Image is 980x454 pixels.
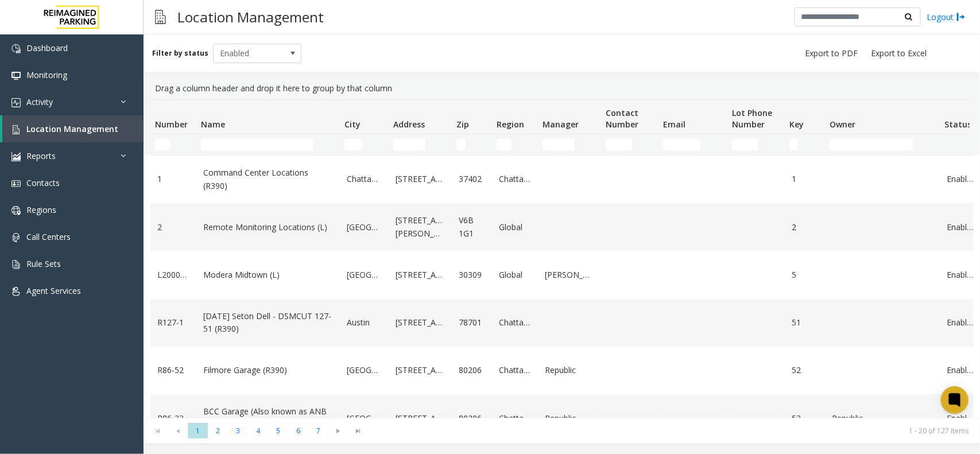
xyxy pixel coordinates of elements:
[663,139,701,150] input: Email Filter
[497,139,512,150] input: Region Filter
[155,119,188,130] span: Number
[947,269,973,281] a: Enabled
[11,152,21,161] img: 'icon'
[351,426,366,436] span: Go to the last page
[538,134,601,155] td: Manager Filter
[26,285,81,296] span: Agent Services
[11,179,21,188] img: 'icon'
[157,221,189,234] a: 2
[288,423,308,439] span: Page 6
[732,107,772,130] span: Lot Phone Number
[456,119,469,130] span: Zip
[11,44,21,53] img: 'icon'
[805,48,858,59] span: Export to PDF
[800,45,862,61] button: Export to PDF
[459,364,485,377] a: 80206
[201,119,225,130] span: Name
[26,96,53,107] span: Activity
[947,221,973,234] a: Enabled
[268,423,288,439] span: Page 5
[157,364,189,377] a: R86-52
[172,3,330,31] h3: Location Management
[203,166,333,192] a: Command Center Locations (R390)
[659,134,727,155] td: Email Filter
[26,69,67,80] span: Monitoring
[152,48,208,59] label: Filter by status
[11,206,21,215] img: 'icon'
[155,139,170,150] input: Number Filter
[396,173,445,185] a: [STREET_ADDRESS]
[26,42,68,53] span: Dashboard
[347,269,382,281] a: [GEOGRAPHIC_DATA]
[459,316,485,329] a: 78701
[543,139,575,150] input: Manager Filter
[344,119,361,130] span: City
[606,139,632,150] input: Contact Number Filter
[940,134,980,155] td: Status Filter
[26,123,118,134] span: Location Management
[456,139,466,150] input: Zip Filter
[347,173,382,185] a: Chattanooga
[26,177,60,188] span: Contacts
[188,423,208,439] span: Page 1
[727,134,785,155] td: Lot Phone Number Filter
[11,98,21,107] img: 'icon'
[157,412,189,425] a: R86-23
[347,316,382,329] a: Austin
[396,364,445,377] a: [STREET_ADDRESS]
[792,221,818,234] a: 2
[947,173,973,185] a: Enabled
[157,269,189,281] a: L20000500
[11,71,21,80] img: 'icon'
[825,134,940,155] td: Owner Filter
[499,269,531,281] a: Global
[789,119,804,130] span: Key
[499,364,531,377] a: Chattanooga
[203,221,333,234] a: Remote Monitoring Locations (L)
[203,269,333,281] a: Modera Midtown (L)
[606,107,638,130] span: Contact Number
[545,269,594,281] a: [PERSON_NAME]
[393,119,425,130] span: Address
[11,287,21,296] img: 'icon'
[792,269,818,281] a: 5
[543,119,579,130] span: Manager
[792,412,818,425] a: 53
[203,364,333,377] a: Filmore Garage (R390)
[601,134,659,155] td: Contact Number Filter
[459,173,485,185] a: 37402
[871,48,927,59] span: Export to Excel
[26,204,56,215] span: Regions
[452,134,492,155] td: Zip Filter
[866,45,931,61] button: Export to Excel
[196,134,340,155] td: Name Filter
[26,231,71,242] span: Call Centers
[732,139,758,150] input: Lot Phone Number Filter
[956,11,966,23] img: logout
[792,316,818,329] a: 51
[347,364,382,377] a: [GEOGRAPHIC_DATA]
[545,364,594,377] a: Republic
[832,412,933,425] a: Republic
[344,139,362,150] input: City Filter
[375,426,969,436] kendo-pager-info: 1 - 20 of 127 items
[347,221,382,234] a: [GEOGRAPHIC_DATA]
[792,173,818,185] a: 1
[248,423,268,439] span: Page 4
[393,139,425,150] input: Address Filter
[389,134,452,155] td: Address Filter
[830,119,855,130] span: Owner
[347,412,382,425] a: [GEOGRAPHIC_DATA]
[201,139,313,150] input: Name Filter
[157,173,189,185] a: 1
[497,119,524,130] span: Region
[11,233,21,242] img: 'icon'
[499,221,531,234] a: Global
[396,269,445,281] a: [STREET_ADDRESS]
[150,77,973,99] div: Drag a column header and drop it here to group by that column
[947,316,973,329] a: Enabled
[26,258,61,269] span: Rule Sets
[396,316,445,329] a: [STREET_ADDRESS]
[947,364,973,377] a: Enabled
[2,115,144,142] a: Location Management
